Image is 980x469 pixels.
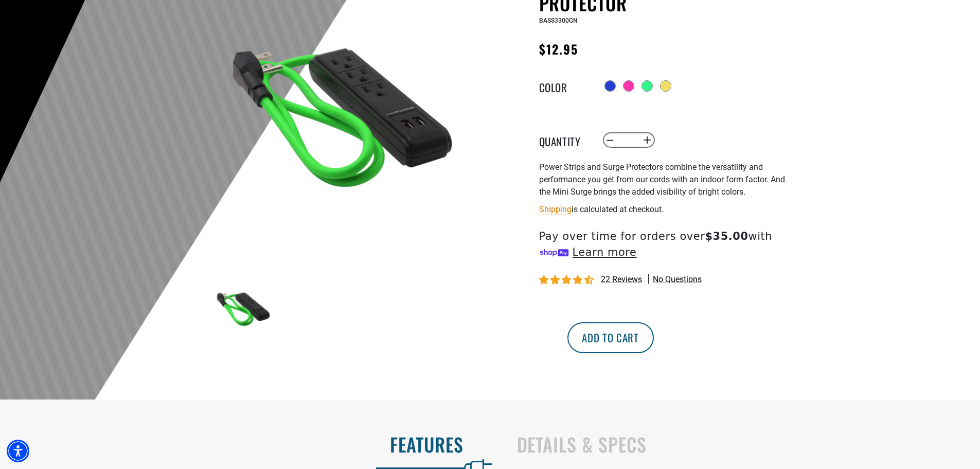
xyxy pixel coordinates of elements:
[539,275,596,285] span: 4.36 stars
[539,79,591,93] legend: Color
[539,204,572,214] a: Shipping
[539,133,591,147] label: Quantity
[212,280,272,340] img: green
[517,433,959,455] h2: Details & Specs
[7,440,29,462] div: Accessibility Menu
[567,322,654,353] button: Add to cart
[539,202,791,216] div: is calculated at checkout.
[653,274,702,285] span: No questions
[539,40,578,58] span: $12.95
[601,274,642,284] span: 22 reviews
[539,17,578,24] span: BASS3300GN
[22,433,464,455] h2: Features
[539,161,791,198] p: Power Strips and Surge Protectors combine the versatility and performance you get from our cords ...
